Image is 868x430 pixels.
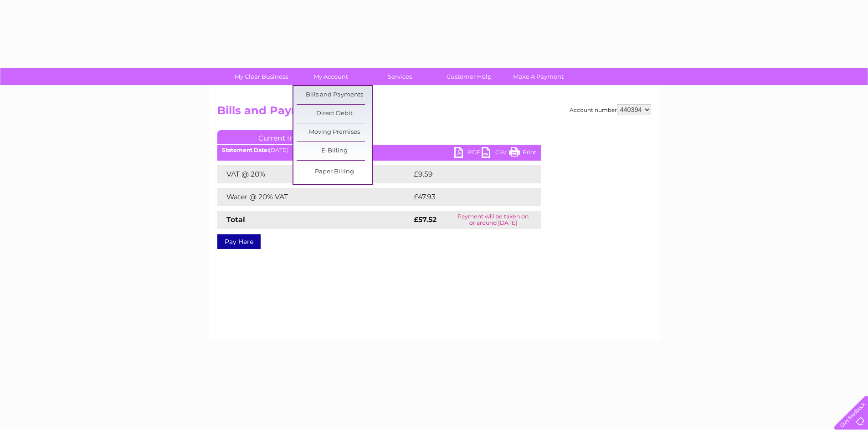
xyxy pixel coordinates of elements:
div: [DATE] [217,147,541,153]
a: My Clear Business [224,68,299,85]
td: Payment will be taken on or around [DATE] [446,211,541,229]
td: £9.59 [411,165,520,183]
div: Account number [570,104,651,115]
a: My Account [293,68,368,85]
a: Print [509,147,536,160]
a: PDF [454,147,482,160]
a: Make A Payment [501,68,576,85]
a: E-Billing [297,142,372,160]
a: Services [362,68,437,85]
a: Bills and Payments [297,86,372,104]
b: Statement Date: [222,147,269,153]
strong: Total [226,215,245,224]
td: VAT @ 20% [217,165,411,183]
a: Moving Premises [297,123,372,142]
strong: £57.52 [414,215,437,224]
a: Direct Debit [297,105,372,123]
td: £47.93 [411,188,522,206]
a: Pay Here [217,234,261,249]
a: Customer Help [431,68,507,85]
a: Paper Billing [297,163,372,181]
a: Current Invoice [217,130,354,144]
td: Water @ 20% VAT [217,188,411,206]
h2: Bills and Payments [217,104,651,121]
a: CSV [482,147,509,160]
